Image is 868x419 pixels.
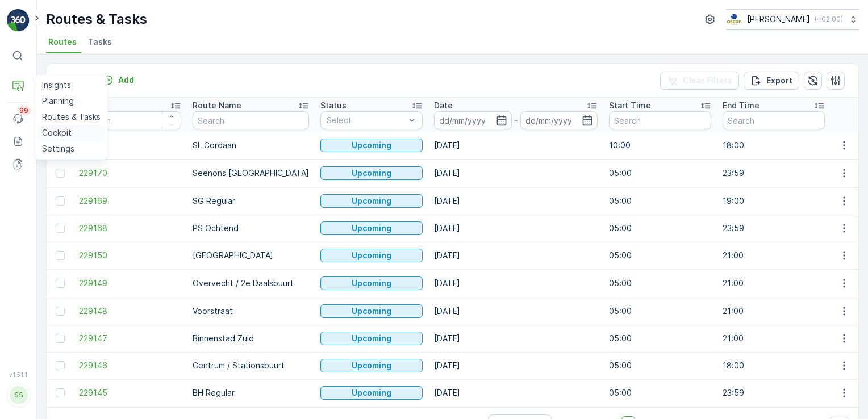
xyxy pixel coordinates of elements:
[193,195,309,207] p: SG Regular
[193,278,309,289] p: Overvecht / 2e Daalsbuurt
[352,333,391,344] p: Upcoming
[79,305,181,317] a: 229148
[60,73,95,89] p: Routes
[815,15,843,24] p: ( +02:00 )
[747,14,810,25] p: [PERSON_NAME]
[352,250,391,261] p: Upcoming
[428,379,603,407] td: [DATE]
[193,140,309,151] p: SL Cordaan
[320,386,423,400] button: Upcoming
[428,269,603,298] td: [DATE]
[723,278,825,289] p: 21:00
[683,75,732,86] p: Clear Filters
[79,250,181,261] a: 229150
[428,352,603,379] td: [DATE]
[320,359,423,372] button: Upcoming
[48,36,77,48] span: Routes
[609,278,711,289] p: 05:00
[98,73,139,87] button: Add
[609,111,711,129] input: Search
[320,249,423,262] button: Upcoming
[609,333,711,344] p: 05:00
[79,111,181,129] input: Search
[7,380,30,410] button: SS
[79,278,181,289] a: 229149
[428,159,603,187] td: [DATE]
[79,223,181,234] a: 229168
[428,215,603,242] td: [DATE]
[723,195,825,207] p: 19:00
[79,195,181,207] a: 229169
[320,332,423,345] button: Upcoming
[7,9,30,32] img: logo
[193,223,309,234] p: PS Ochtend
[723,387,825,399] p: 23:59
[723,333,825,344] p: 21:00
[609,100,651,111] p: Start Time
[193,111,309,129] input: Search
[352,387,391,399] p: Upcoming
[609,250,711,261] p: 05:00
[7,371,30,378] span: v 1.51.1
[56,169,65,178] div: Toggle Row Selected
[609,223,711,234] p: 05:00
[79,387,181,399] a: 229145
[609,140,711,151] p: 10:00
[193,100,241,111] p: Route Name
[609,305,711,317] p: 05:00
[56,361,65,370] div: Toggle Row Selected
[352,195,391,207] p: Upcoming
[434,111,512,129] input: dd/mm/yyyy
[434,100,453,111] p: Date
[352,305,391,317] p: Upcoming
[320,166,423,180] button: Upcoming
[193,167,309,179] p: Seenons [GEOGRAPHIC_DATA]
[352,140,391,151] p: Upcoming
[428,325,603,352] td: [DATE]
[609,360,711,371] p: 05:00
[56,307,65,316] div: Toggle Row Selected
[352,360,391,371] p: Upcoming
[320,194,423,208] button: Upcoming
[723,111,825,129] input: Search
[428,242,603,269] td: [DATE]
[327,115,405,126] p: Select
[118,74,134,86] p: Add
[56,388,65,397] div: Toggle Row Selected
[56,196,65,206] div: Toggle Row Selected
[19,106,28,115] p: 99
[7,107,30,130] a: 99
[320,221,423,235] button: Upcoming
[10,386,28,404] div: SS
[88,36,112,48] span: Tasks
[352,167,391,179] p: Upcoming
[609,387,711,399] p: 05:00
[193,333,309,344] p: Binnenstad Zuid
[660,72,739,90] button: Clear Filters
[79,360,181,371] a: 229146
[726,9,859,30] button: [PERSON_NAME](+02:00)
[723,167,825,179] p: 23:59
[514,114,518,127] p: -
[79,333,181,344] a: 229147
[56,334,65,343] div: Toggle Row Selected
[79,140,181,151] span: 229209
[56,224,65,233] div: Toggle Row Selected
[726,13,742,26] img: basis-logo_rgb2x.png
[193,250,309,261] p: [GEOGRAPHIC_DATA]
[79,167,181,179] a: 229170
[56,279,65,288] div: Toggle Row Selected
[428,132,603,159] td: [DATE]
[428,187,603,215] td: [DATE]
[46,10,147,28] p: Routes & Tasks
[320,100,347,111] p: Status
[609,167,711,179] p: 05:00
